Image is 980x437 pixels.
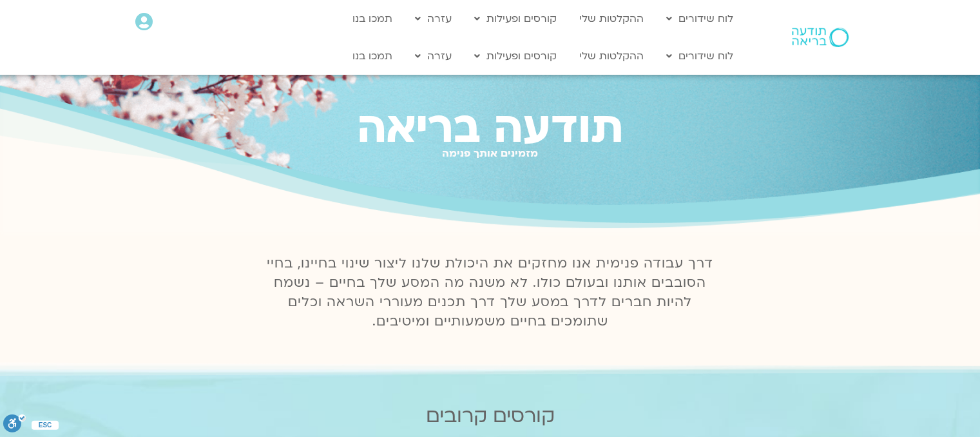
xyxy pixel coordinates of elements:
h2: קורסים קרובים [89,405,892,427]
a: תמכו בנו [346,6,399,31]
a: עזרה [408,44,458,68]
a: קורסים ופעילות [468,44,563,68]
a: קורסים ופעילות [468,6,563,31]
a: לוח שידורים [660,44,740,68]
a: ההקלטות שלי [573,6,650,31]
a: תמכו בנו [346,44,399,68]
a: ההקלטות שלי [573,44,650,68]
a: לוח שידורים [660,6,740,31]
p: דרך עבודה פנימית אנו מחזקים את היכולת שלנו ליצור שינוי בחיינו, בחיי הסובבים אותנו ובעולם כולו. לא... [260,254,721,331]
img: תודעה בריאה [792,28,849,47]
a: עזרה [408,6,458,31]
